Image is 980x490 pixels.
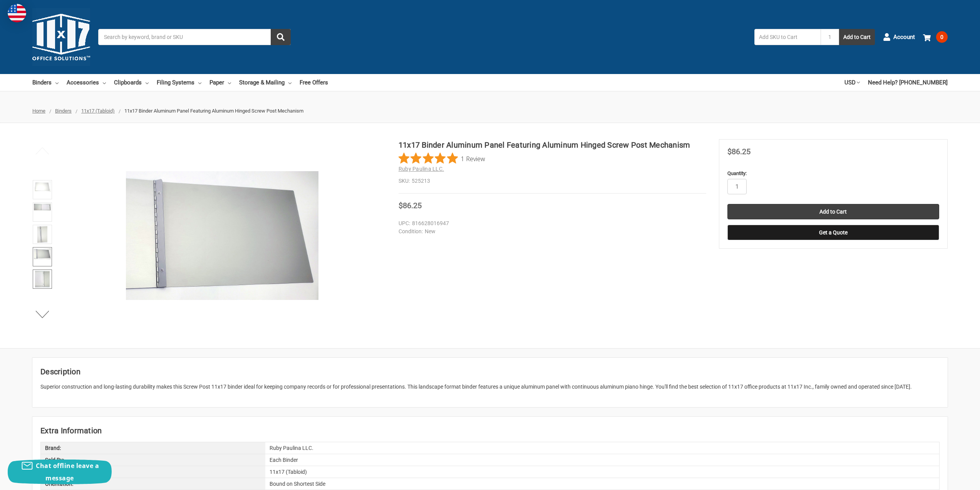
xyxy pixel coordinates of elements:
a: Home [32,108,45,114]
button: Rated 5 out of 5 stars from 1 reviews. Jump to reviews. [399,153,485,164]
span: $86.25 [399,201,422,210]
dd: 816628016947 [399,219,703,227]
div: Ruby Paulina LLC. [265,442,939,454]
img: 11x17 Binder Aluminum Panel Featuring Aluminum Hinged Screw Post Mechanism [34,181,51,192]
a: USD [844,74,860,91]
a: 0 [923,27,948,47]
dd: New [399,227,703,236]
a: Binders [32,74,59,91]
a: Filing Systems [157,74,201,91]
div: Sold By: [41,454,265,466]
span: $86.25 [727,147,750,156]
a: Ruby Paulina LLC. [399,166,444,172]
div: Bound on Shortest Side [265,478,939,490]
div: 11x17 (Tabloid) [265,466,939,478]
span: Account [893,33,915,42]
button: Add to Cart [839,29,875,45]
span: 1 Review [461,153,485,164]
div: Media Size: [41,466,265,478]
a: Binders [55,108,72,114]
img: 11x17.com [32,8,90,66]
h2: Description [40,366,940,377]
a: Account [883,27,915,47]
dt: SKU: [399,177,410,185]
div: Brand: [41,442,265,454]
button: Chat offline leave a message [8,460,112,484]
span: 11x17 Binder Aluminum Panel Featuring Aluminum Hinged Screw Post Mechanism [124,108,303,114]
button: Get a Quote [727,225,939,240]
a: Free Offers [300,74,328,91]
img: 11x17 Binder Aluminum Panel Featuring Aluminum Hinged Screw Post Mechanism [35,271,49,288]
button: Previous [31,143,54,158]
div: Orientation: [41,478,265,490]
dt: UPC: [399,219,410,227]
a: Accessories [67,74,106,91]
label: Quantity: [727,170,939,177]
dd: 525213 [399,177,706,185]
dt: Condition: [399,227,423,236]
input: Add to Cart [727,204,939,219]
img: 11x17 Binder Aluminum Panel Featuring Aluminum Hinged Screw Post Mechanism [34,204,51,210]
a: Clipboards [114,74,149,91]
a: Paper [209,74,231,91]
span: 0 [936,31,948,43]
p: Superior construction and long-lasting durability makes this Screw Post 11x17 binder ideal for ke... [40,383,940,391]
img: 11x17 Binder Aluminum Panel Featuring Aluminum Hinged Screw Post Mechanism [126,171,318,300]
a: Storage & Mailing [239,74,291,91]
button: Next [31,306,54,322]
img: 11x17 Binder Aluminum Panel Featuring Aluminum Hinged Screw Post Mechanism [34,248,51,259]
img: duty and tax information for United States [8,4,26,22]
a: 11x17 (Tabloid) [81,108,115,114]
img: 11x17 Binder Aluminum Panel Featuring Aluminum Hinged Screw Post Mechanism [37,226,47,243]
h1: 11x17 Binder Aluminum Panel Featuring Aluminum Hinged Screw Post Mechanism [399,139,706,151]
div: Each Binder [265,454,939,466]
h2: Extra Information [40,425,940,436]
input: Search by keyword, brand or SKU [98,29,291,45]
input: Add SKU to Cart [754,29,821,45]
a: Need Help? [PHONE_NUMBER] [868,74,948,91]
iframe: Google Customer Reviews [916,469,980,490]
span: Chat offline leave a message [36,461,99,482]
